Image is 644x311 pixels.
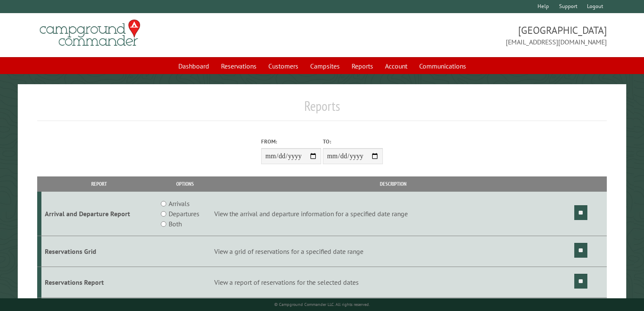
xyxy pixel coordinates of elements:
td: View the arrival and departure information for a specified date range [213,192,573,236]
a: Customers [263,58,303,74]
td: Reservations Report [41,267,157,297]
label: From: [261,138,321,146]
th: Options [157,176,213,191]
a: Campsites [305,58,345,74]
td: View a report of reservations for the selected dates [213,267,573,297]
label: Arrivals [169,198,190,209]
a: Reports [347,58,378,74]
a: Account [380,58,412,74]
small: © Campground Commander LLC. All rights reserved. [274,302,370,307]
h1: Reports [37,98,607,121]
span: [GEOGRAPHIC_DATA] [EMAIL_ADDRESS][DOMAIN_NAME] [322,23,607,47]
th: Report [41,176,157,191]
label: Both [169,219,182,229]
td: Arrival and Departure Report [41,192,157,236]
a: Communications [414,58,471,74]
label: To: [323,138,383,146]
td: Reservations Grid [41,236,157,267]
a: Reservations [216,58,262,74]
a: Dashboard [173,58,214,74]
th: Description [213,176,573,191]
img: Campground Commander [37,17,143,50]
td: View a grid of reservations for a specified date range [213,236,573,267]
label: Departures [169,209,199,219]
